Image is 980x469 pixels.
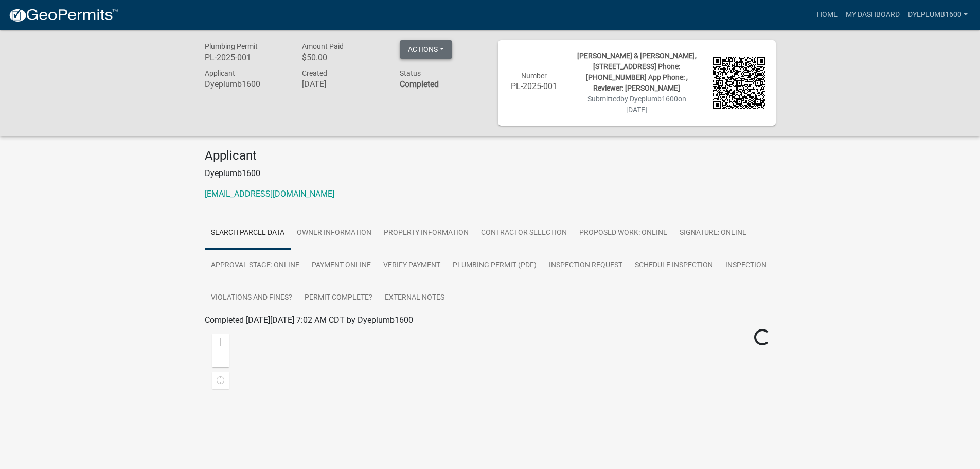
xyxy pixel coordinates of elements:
[629,249,719,282] a: Schedule Inspection
[719,249,773,282] a: Inspection
[400,79,439,89] strong: Completed
[205,249,306,282] a: Approval Stage: Online
[587,95,686,114] span: Submitted on [DATE]
[302,53,384,62] h6: $50.00
[205,167,776,180] p: Dyeplumb1600
[813,5,842,25] a: Home
[379,282,451,315] a: External Notes
[302,79,384,89] h6: [DATE]
[205,69,235,77] span: Applicant
[378,217,475,250] a: Property Information
[673,217,753,250] a: Signature: Online
[306,249,377,282] a: Payment Online
[298,282,379,315] a: Permit Complete?
[212,372,229,389] div: Find my location
[212,334,229,351] div: Zoom in
[904,5,972,25] a: Dyeplumb1600
[205,148,776,163] h4: Applicant
[205,282,298,315] a: Violations and fines?
[447,249,543,282] a: Plumbing Permit (PDF)
[205,79,287,89] h6: Dyeplumb1600
[842,5,904,25] a: My Dashboard
[713,57,765,110] img: QR code
[620,95,678,103] span: by Dyeplumb1600
[212,351,229,367] div: Zoom out
[302,69,327,77] span: Created
[291,217,378,250] a: Owner Information
[543,249,629,282] a: Inspection Request
[400,69,421,77] span: Status
[573,217,673,250] a: Proposed Work: Online
[508,81,561,91] h6: PL-2025-001
[205,315,413,325] span: Completed [DATE][DATE] 7:02 AM CDT by Dyeplumb1600
[577,51,697,92] span: [PERSON_NAME] & [PERSON_NAME], [STREET_ADDRESS] Phone: [PHONE_NUMBER] App Phone: , Reviewer: [PER...
[521,72,547,80] span: Number
[400,40,452,59] button: Actions
[205,189,334,199] a: [EMAIL_ADDRESS][DOMAIN_NAME]
[302,42,344,50] span: Amount Paid
[205,53,287,62] h6: PL-2025-001
[377,249,447,282] a: Verify Payment
[205,217,291,250] a: Search Parcel Data
[475,217,573,250] a: Contractor Selection
[205,42,258,50] span: Plumbing Permit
